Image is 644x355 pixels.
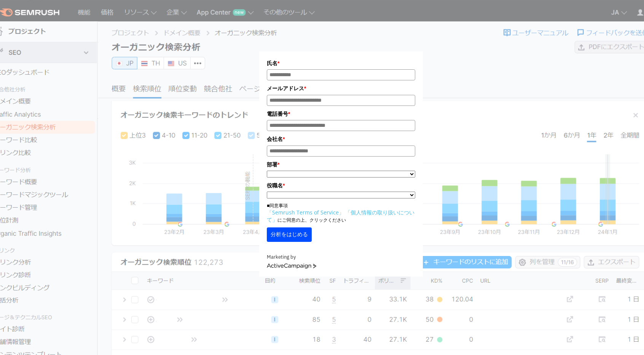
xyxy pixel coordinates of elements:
[267,181,415,190] label: 役職名
[267,202,415,224] p: ■同意事項 にご同意の上、クリックください
[267,84,415,93] label: メールアドレス
[267,135,415,143] label: 会社名
[267,59,415,67] label: 氏名
[267,209,414,223] a: 「個人情報の取り扱いについて」
[267,227,312,242] button: 分析をはじめる
[576,325,636,347] iframe: Help widget launcher
[267,160,415,169] label: 部署
[267,253,415,261] div: Marketing by
[267,110,415,118] label: 電話番号
[267,209,344,216] a: 「Semrush Terms of Service」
